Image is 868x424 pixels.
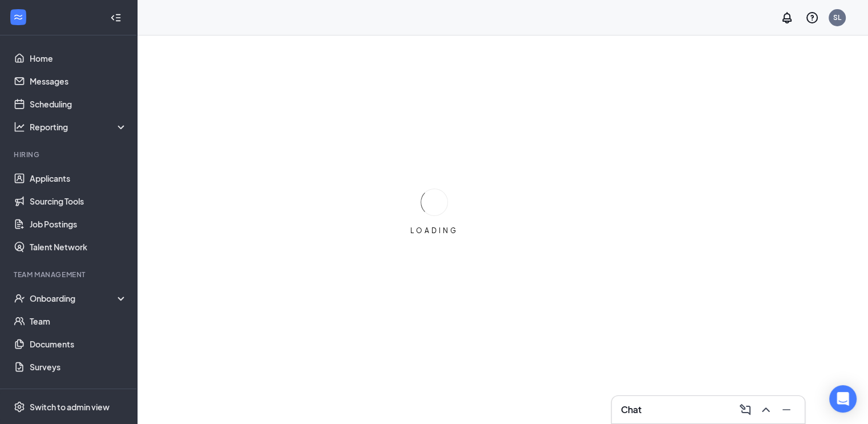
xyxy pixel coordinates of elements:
[757,401,775,419] button: ChevronUp
[30,310,127,333] a: Team
[30,70,127,93] a: Messages
[14,121,25,133] svg: Analysis
[736,401,754,419] button: ComposeMessage
[738,403,752,417] svg: ComposeMessage
[30,93,127,115] a: Scheduling
[14,293,25,304] svg: UserCheck
[780,403,793,417] svg: Minimize
[829,385,857,413] div: Open Intercom Messenger
[30,355,127,378] a: Surveys
[621,403,641,416] h3: Chat
[14,270,125,279] div: Team Management
[780,11,794,25] svg: Notifications
[30,167,127,190] a: Applicants
[13,11,24,23] svg: WorkstreamLogo
[30,401,110,413] div: Switch to admin view
[30,213,127,235] a: Job Postings
[30,47,127,70] a: Home
[759,403,773,417] svg: ChevronUp
[805,11,819,25] svg: QuestionInfo
[777,401,796,419] button: Minimize
[30,235,127,258] a: Talent Network
[14,150,125,159] div: Hiring
[30,293,118,304] div: Onboarding
[110,12,122,23] svg: Collapse
[30,333,127,355] a: Documents
[30,190,127,213] a: Sourcing Tools
[406,226,463,235] div: LOADING
[30,121,128,133] div: Reporting
[14,401,25,413] svg: Settings
[833,13,841,22] div: SL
